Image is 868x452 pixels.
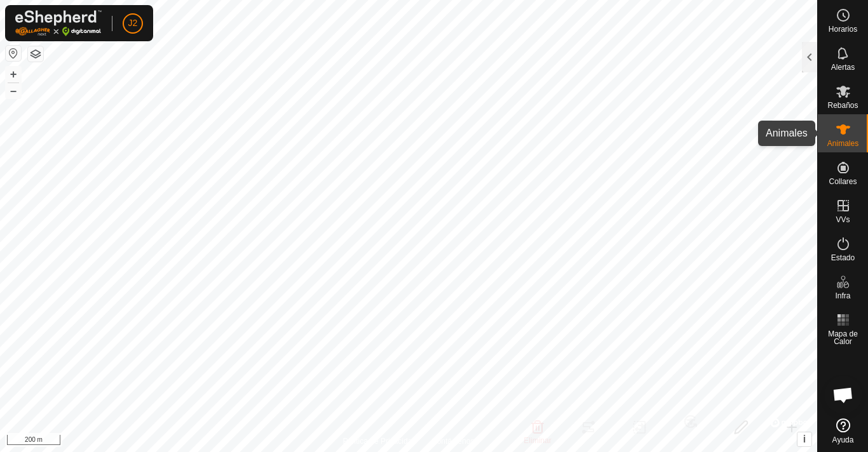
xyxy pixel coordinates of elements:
span: i [803,434,806,444]
span: J2 [128,17,138,30]
button: Restablecer Mapa [6,46,21,61]
img: Logo Gallagher [15,10,102,36]
span: Rebaños [827,102,858,109]
a: Obre el xat [824,376,862,414]
a: Contáctenos [431,435,474,447]
span: Infra [835,292,850,300]
span: Mapa de Calor [821,330,865,345]
span: Horarios [829,25,857,33]
span: Estado [831,254,855,262]
a: Política de Privacidad [343,435,416,447]
span: Collares [829,178,857,185]
span: Animales [827,140,858,147]
span: VVs [836,216,850,223]
button: Capas del Mapa [28,46,43,62]
span: Ayuda [832,436,854,444]
button: i [797,432,811,446]
button: – [6,83,21,98]
a: Ayuda [818,413,868,449]
span: Alertas [831,63,855,71]
button: + [6,67,21,82]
